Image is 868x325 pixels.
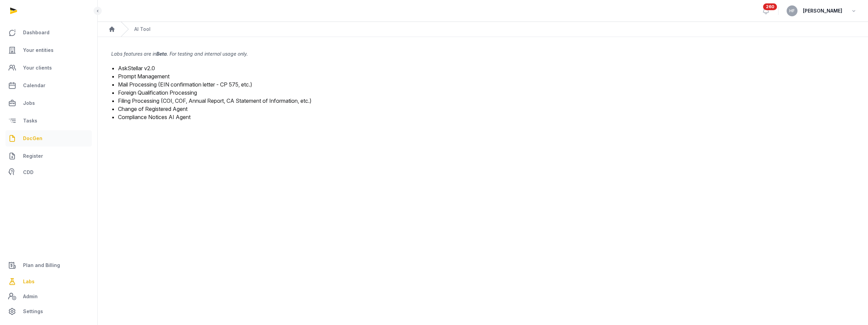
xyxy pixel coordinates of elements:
[5,130,92,147] a: DocGen
[23,117,37,125] span: Tasks
[763,3,777,10] span: 260
[5,77,92,94] a: Calendar
[23,292,38,301] span: Admin
[789,9,795,13] span: HF
[23,152,43,160] span: Register
[23,307,43,316] span: Settings
[5,303,92,320] a: Settings
[118,97,312,104] a: Filing Processing (COI, COF, Annual Report, CA Statement of Information, etc.)
[98,22,868,37] nav: Breadcrumb
[118,73,170,80] a: Prompt Management
[23,28,50,37] span: Dashboard
[5,148,92,164] a: Register
[111,51,854,57] div: Labs features are in . For testing and internal usage only.
[118,89,197,96] a: Foreign Qualification Processing
[5,42,92,58] a: Your entities
[118,81,252,88] a: Mail Processing (EIN confirmation letter - CP 575, etc.)
[803,7,842,15] span: [PERSON_NAME]
[23,99,35,107] span: Jobs
[23,168,34,176] span: CDD
[5,60,92,76] a: Your clients
[5,113,92,129] a: Tasks
[118,65,155,72] a: AskStellar v2.0
[23,134,42,142] span: DocGen
[5,290,92,303] a: Admin
[5,24,92,41] a: Dashboard
[5,166,92,179] a: CDD
[23,81,45,90] span: Calendar
[156,51,167,57] b: Beta
[118,114,191,120] a: Compliance Notices AI Agent
[5,257,92,273] a: Plan and Billing
[23,278,35,286] span: Labs
[787,5,797,16] button: HF
[23,64,52,72] span: Your clients
[23,261,60,269] span: Plan and Billing
[134,26,151,33] span: AI Tool
[5,95,92,111] a: Jobs
[23,46,54,54] span: Your entities
[118,106,188,112] a: Change of Registered Agent
[5,273,92,290] a: Labs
